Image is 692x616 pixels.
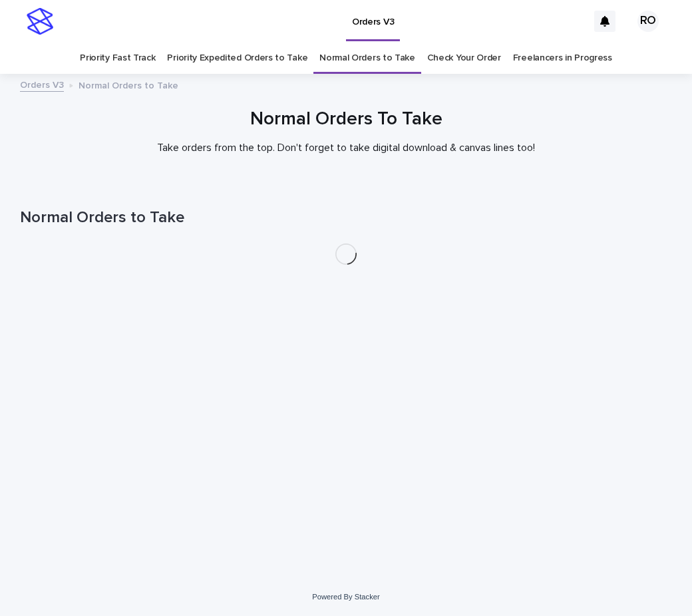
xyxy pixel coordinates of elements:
[427,43,501,74] a: Check Your Order
[312,593,379,601] a: Powered By Stacker
[167,43,307,74] a: Priority Expedited Orders to Take
[79,77,178,92] p: Normal Orders to Take
[319,43,415,74] a: Normal Orders to Take
[20,108,672,131] h1: Normal Orders To Take
[513,43,612,74] a: Freelancers in Progress
[80,43,155,74] a: Priority Fast Track
[27,8,53,35] img: stacker-logo-s-only.png
[80,142,612,154] p: Take orders from the top. Don't forget to take digital download & canvas lines too!
[20,77,64,92] a: Orders V3
[20,208,672,228] h1: Normal Orders to Take
[637,11,659,32] div: RO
